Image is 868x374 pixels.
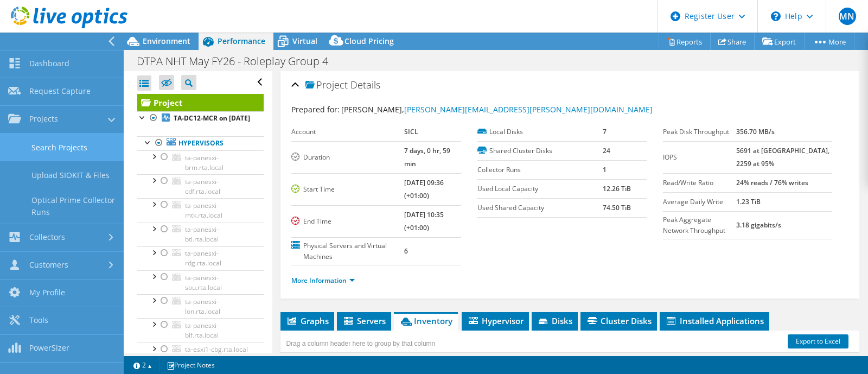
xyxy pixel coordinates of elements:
[137,270,264,294] a: ta-panesxi-sou.rta.local
[736,127,775,136] b: 356.70 MB/s
[344,36,394,46] span: Cloud Pricing
[137,136,264,150] a: Hypervisors
[341,104,653,115] span: [PERSON_NAME],
[603,165,607,174] b: 1
[137,294,264,318] a: ta-panesxi-lon.rta.local
[185,177,220,196] span: ta-panesxi-cdf.rta.local
[467,315,524,326] span: Hypervisor
[736,146,829,168] b: 5691 at [GEOGRAPHIC_DATA], 2259 at 95%
[137,111,264,125] a: TA-DC12-MCR on [DATE]
[291,216,404,227] label: End Time
[185,153,224,172] span: ta-panesxi-brm.rta.local
[663,196,736,207] label: Average Daily Write
[143,36,190,46] span: Environment
[305,80,348,91] span: Project
[137,150,264,174] a: ta-panesxi-brm.rta.local
[477,164,603,175] label: Collector Runs
[477,126,603,137] label: Local Disks
[350,78,380,91] span: Details
[710,33,755,50] a: Share
[137,174,264,198] a: ta-panesxi-cdf.rta.local
[132,55,345,67] h1: DTPA NHT May FY26 - Roleplay Group 4
[663,152,736,163] label: IOPS
[477,202,603,213] label: Used Shared Capacity
[137,198,264,222] a: ta-panesxi-mtk.rta.local
[291,184,404,195] label: Start Time
[537,315,572,326] span: Disks
[185,201,222,220] span: ta-panesxi-mtk.rta.local
[404,104,653,115] a: [PERSON_NAME][EMAIL_ADDRESS][PERSON_NAME][DOMAIN_NAME]
[839,8,856,25] span: MN
[754,33,805,50] a: Export
[603,203,631,212] b: 74.50 TiB
[736,178,808,187] b: 24% reads / 76% writes
[291,240,404,262] label: Physical Servers and Virtual Machines
[771,11,781,21] svg: \n
[137,318,264,342] a: ta-panesxi-blf.rta.local
[137,343,264,357] a: ta-esxi1-cbg.rta.local
[291,104,340,115] label: Prepared for:
[283,336,438,351] div: Drag a column header here to group by that column
[404,246,408,256] b: 6
[663,126,736,137] label: Peak Disk Throughput
[665,315,764,326] span: Installed Applications
[399,315,452,326] span: Inventory
[663,178,736,188] label: Read/Write Ratio
[404,178,444,200] b: [DATE] 09:36 (+01:00)
[291,276,355,285] a: More Information
[185,249,221,268] span: ta-panesxi-rdg.rta.local
[291,152,404,163] label: Duration
[663,214,736,236] label: Peak Aggregate Network Throughput
[736,220,781,230] b: 3.18 gigabits/s
[788,334,848,348] a: Export to Excel
[603,127,607,136] b: 7
[185,345,248,354] span: ta-esxi1-cbg.rta.local
[804,33,854,50] a: More
[404,210,444,232] b: [DATE] 10:35 (+01:00)
[137,223,264,246] a: ta-panesxi-btl.rta.local
[126,358,159,372] a: 2
[185,273,222,292] span: ta-panesxi-sou.rta.local
[286,315,329,326] span: Graphs
[603,146,610,155] b: 24
[291,126,404,137] label: Account
[659,33,711,50] a: Reports
[185,225,219,244] span: ta-panesxi-btl.rta.local
[137,246,264,270] a: ta-panesxi-rdg.rta.local
[477,145,603,156] label: Shared Cluster Disks
[404,146,450,168] b: 7 days, 0 hr, 59 min
[137,94,264,111] a: Project
[586,315,652,326] span: Cluster Disks
[477,183,603,194] label: Used Local Capacity
[185,321,219,340] span: ta-panesxi-blf.rta.local
[159,358,222,372] a: Project Notes
[342,315,386,326] span: Servers
[292,36,317,46] span: Virtual
[404,127,418,136] b: SICL
[218,36,265,46] span: Performance
[603,184,631,193] b: 12.26 TiB
[174,113,250,123] b: TA-DC12-MCR on [DATE]
[185,297,220,316] span: ta-panesxi-lon.rta.local
[736,197,761,206] b: 1.23 TiB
